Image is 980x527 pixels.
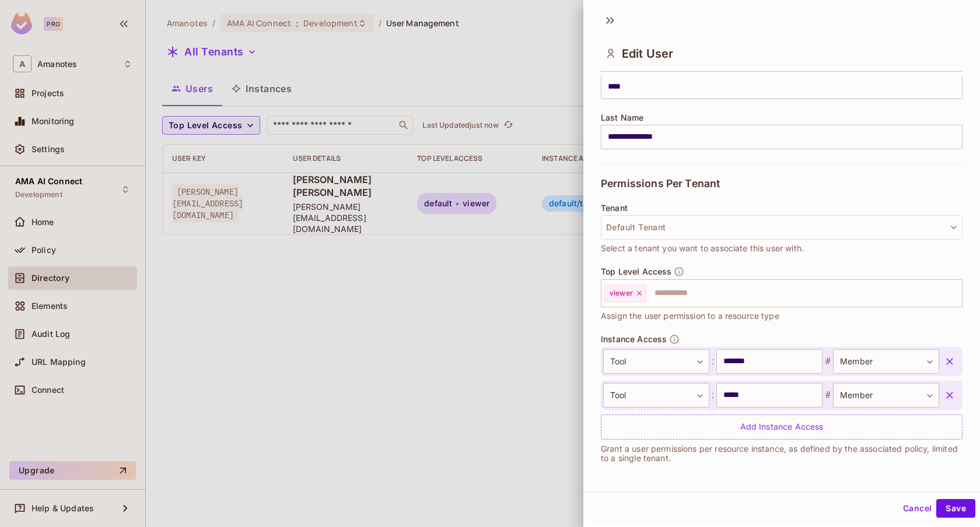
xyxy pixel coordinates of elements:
[610,289,633,298] span: viewer
[601,444,963,463] p: Grant a user permissions per resource instance, as defined by the associated policy, limited to a...
[833,383,939,407] div: Member
[601,242,804,255] span: Select a tenant you want to associate this user with.
[622,47,673,61] span: Edit User
[601,203,628,213] span: Tenant
[601,178,720,189] span: Permissions Per Tenant
[603,383,709,407] div: Tool
[601,414,963,440] div: Add Instance Access
[898,499,936,518] button: Cancel
[601,113,643,122] span: Last Name
[604,284,646,302] div: viewer
[956,291,958,294] button: Open
[709,354,716,368] span: :
[601,267,671,276] span: Top Level Access
[601,335,667,344] span: Instance Access
[822,388,833,402] span: #
[601,215,963,240] button: Default Tenant
[603,349,709,374] div: Tool
[833,349,939,374] div: Member
[936,499,975,518] button: Save
[822,354,833,368] span: #
[601,310,779,322] span: Assign the user permission to a resource type
[709,388,716,402] span: :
